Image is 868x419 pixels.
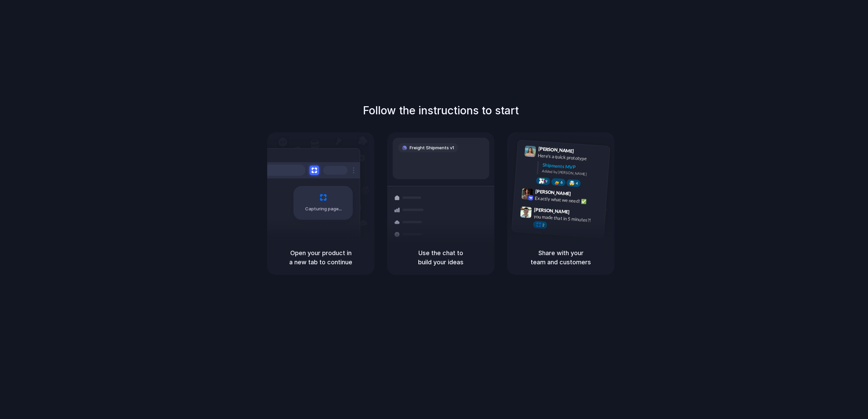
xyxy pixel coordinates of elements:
[515,248,606,267] h5: Share with your team and customers
[545,179,548,183] span: 9
[576,182,578,185] span: 4
[410,145,454,151] span: Freight Shipments v1
[542,168,604,178] div: Added by [PERSON_NAME]
[363,102,519,119] h1: Follow the instructions to start
[395,248,486,267] h5: Use the chat to build your ideas
[576,148,590,156] span: 9:41 AM
[275,248,366,267] h5: Open your product in a new tab to continue
[572,209,586,217] span: 9:47 AM
[542,223,545,227] span: 2
[538,152,606,163] div: Here's a quick prototype
[534,206,570,215] span: [PERSON_NAME]
[538,145,574,155] span: [PERSON_NAME]
[569,180,575,186] div: 🤯
[573,191,587,199] span: 9:42 AM
[535,194,603,206] div: Exactly what we need! ✅
[535,187,571,197] span: [PERSON_NAME]
[560,180,563,184] span: 6
[533,213,601,224] div: you made that in 5 minutes?!
[542,161,605,172] div: Shipments MVP
[305,206,343,212] span: Capturing page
